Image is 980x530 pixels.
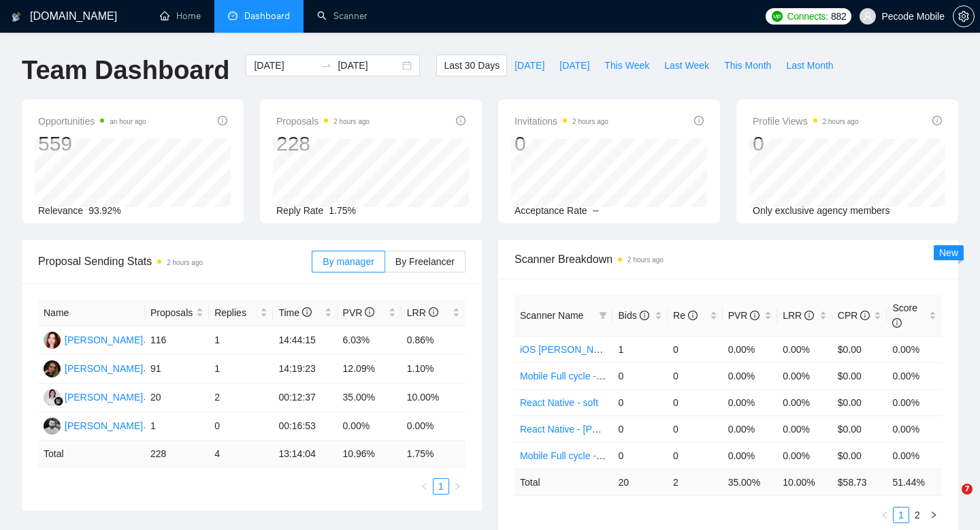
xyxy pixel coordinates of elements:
[668,389,723,416] td: 0
[831,9,846,24] span: 882
[407,307,438,318] span: LRR
[421,482,429,490] span: left
[514,131,608,157] div: 0
[823,118,859,125] time: 2 hours ago
[38,441,145,467] td: Total
[402,384,465,412] td: 10.00%
[88,205,120,216] span: 93.92%
[402,412,465,441] td: 0.00%
[723,336,778,362] td: 0.00%
[276,113,370,129] span: Proposals
[599,311,607,319] span: filter
[273,355,337,384] td: 14:19:23
[777,389,832,416] td: 0.00%
[953,11,974,22] span: setting
[12,6,21,28] img: logo
[273,441,337,467] td: 13:14:04
[278,307,311,318] span: Time
[209,355,273,384] td: 1
[777,442,832,469] td: 0.00%
[832,362,887,389] td: $0.00
[402,355,465,384] td: 1.10%
[877,507,893,523] li: Previous Page
[612,416,668,442] td: 0
[597,54,657,76] button: This Week
[329,205,356,216] span: 1.75%
[777,416,832,442] td: 0.00%
[838,310,870,321] span: CPR
[365,307,374,317] span: info-circle
[892,318,902,328] span: info-circle
[302,307,312,317] span: info-circle
[728,310,760,321] span: PVR
[668,442,723,469] td: 0
[254,58,316,73] input: Start date
[930,511,938,519] span: right
[145,355,209,384] td: 91
[145,441,209,467] td: 228
[887,416,942,442] td: 0.00%
[209,384,273,412] td: 2
[668,469,723,495] td: 2
[44,389,61,406] img: AK
[167,259,203,266] time: 2 hours ago
[787,9,828,24] span: Connects:
[228,11,238,20] span: dashboard
[44,332,61,349] img: OS
[552,54,597,76] button: [DATE]
[572,118,608,125] time: 2 hours ago
[832,389,887,416] td: $0.00
[38,300,145,326] th: Name
[44,420,143,431] a: IP[PERSON_NAME]
[596,305,610,326] span: filter
[38,253,312,270] span: Proposal Sending Stats
[38,113,146,129] span: Opportunities
[44,391,143,402] a: AK[PERSON_NAME]
[723,416,778,442] td: 0.00%
[887,389,942,416] td: 0.00%
[894,508,909,523] a: 1
[783,310,814,321] span: LRR
[145,326,209,355] td: 116
[934,484,966,516] iframe: To enrich screen reader interactions, please activate Accessibility in Grammarly extension settings
[612,389,668,416] td: 0
[939,247,958,258] span: New
[717,54,779,76] button: This Month
[338,355,402,384] td: 12.09%
[753,113,859,129] span: Profile Views
[433,478,449,495] li: 1
[276,131,370,157] div: 228
[514,205,587,216] span: Acceptance Rate
[673,310,698,321] span: Re
[456,116,465,125] span: info-circle
[887,362,942,389] td: 0.00%
[612,442,668,469] td: 0
[44,334,143,345] a: OS[PERSON_NAME]
[772,11,783,22] img: upwork-logo.png
[777,362,832,389] td: 0.00%
[926,507,942,523] li: Next Page
[160,10,201,22] a: homeHome
[209,441,273,467] td: 4
[559,58,589,73] span: [DATE]
[273,326,337,355] td: 14:44:15
[777,469,832,495] td: 10.00 %
[723,442,778,469] td: 0.00%
[887,442,942,469] td: 0.00%
[44,360,61,377] img: KP
[832,336,887,362] td: $0.00
[909,507,926,523] li: 2
[145,384,209,412] td: 20
[22,54,229,87] h1: Team Dashboard
[863,12,872,21] span: user
[145,412,209,441] td: 1
[668,362,723,389] td: 0
[753,205,890,216] span: Only exclusive agency members
[832,469,887,495] td: $ 58.73
[688,311,698,320] span: info-circle
[668,336,723,362] td: 0
[214,305,257,320] span: Replies
[338,441,402,467] td: 10.96 %
[887,336,942,362] td: 0.00%
[668,416,723,442] td: 0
